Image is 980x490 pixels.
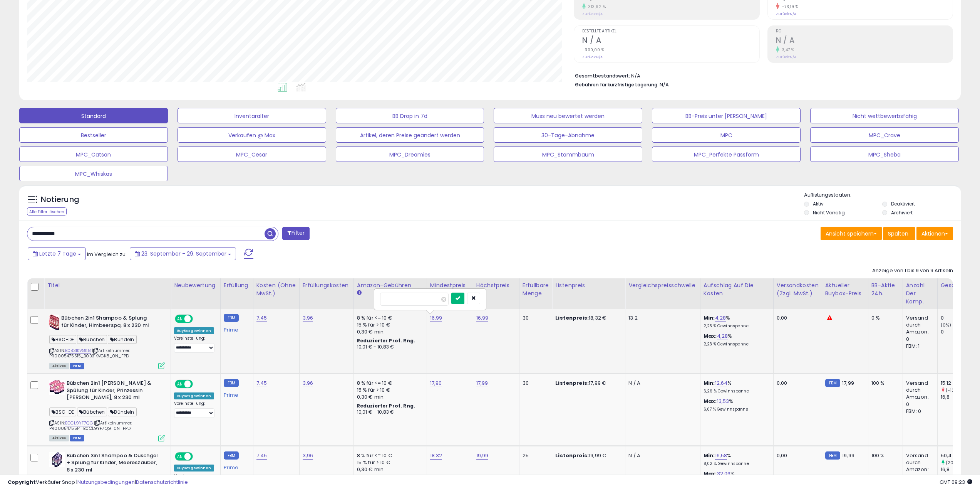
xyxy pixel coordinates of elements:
[575,81,658,88] font: Gebühren für kurzfristige Lagerung:
[941,379,952,387] font: 15.12
[704,406,748,412] font: 6,67 % Gewinnspanne
[704,332,717,340] font: Max:
[555,314,589,322] font: Listenpreis:
[114,336,134,343] font: Bündeln
[357,386,390,394] font: 15 % für > 10 €
[49,452,65,467] img: 41-obsj+QVL._SL40_.jpg
[777,379,787,387] font: 0,00
[357,337,415,344] font: Reduzierter Prof. Rng.
[906,407,921,415] font: FBM: 0
[720,131,732,139] font: MPC
[652,108,801,123] button: BB-Preis unter [PERSON_NAME]
[357,290,362,296] small: Amazon-Gebühren.
[61,314,149,329] font: Bübchen 2in1 Shampoo & Splung für Kinder, Himbeerspa, 8 x 230 ml
[39,250,76,258] font: Letzte 7 Tage
[810,127,959,143] button: MPC_Crave
[54,347,65,354] font: ASIN:
[704,452,715,459] font: Min:
[906,314,929,343] font: Versand durch Amazon: 0
[336,146,484,162] button: MPC_Dreamies
[906,281,925,305] font: Anzahl der Komp.
[357,321,390,328] font: 15 % für > 10 €
[555,452,589,459] font: Listenpreis:
[114,409,134,415] font: Bündeln
[715,314,726,322] a: 4,28
[704,388,749,394] font: 6,26 % Gewinnspanne
[174,281,215,289] font: Neubewertung
[813,209,845,216] font: Nicht Vorrätig
[582,35,601,45] font: N / A
[303,314,313,322] a: 3,96
[49,315,59,330] img: 51pUDEo9WaL._SL40_.jpg
[871,379,885,387] font: 100 %
[430,314,442,322] a: 16,99
[826,230,874,237] font: Ansicht speichern
[891,200,915,207] font: Deaktiviert
[303,379,313,387] font: 3,96
[136,478,188,486] font: Datenschutzrichtlinie
[75,170,112,178] font: MPC_Whiskas
[19,166,168,181] button: MPC_Whiskas
[49,363,69,369] span: Alle Angebote, die derzeit bei Amazon zum Kauf verfügbar sind
[476,314,489,322] a: 16,99
[228,131,275,139] font: Verkaufen @ Max
[555,281,585,289] font: Listenpreis
[135,478,136,486] font: |
[715,314,726,322] font: 4,28
[389,151,431,158] font: MPC_Dreamies
[65,347,91,354] a: B0B31KVGK8
[28,247,86,260] button: Letzte 7 Tage
[476,379,488,387] a: 17,99
[177,454,182,459] font: AN
[628,281,695,289] font: Vergleichspreisschwelle
[813,200,824,207] font: Aktiv
[883,227,915,240] button: Spalten
[174,401,205,406] font: Voreinstellung:
[67,452,158,473] font: Bübchen 3in1 Shampoo & Duschgel + Splung für Kinder, Meereszauber, 8 x 230 ml
[777,314,787,322] font: 0,00
[430,281,466,289] font: Mindestpreis
[357,379,392,387] font: 8 % für <= 10 €
[776,28,782,34] font: ROI
[596,55,603,59] font: N/A
[596,12,603,16] font: N/A
[77,478,135,486] a: Nutzungsbedingungen
[941,328,944,335] font: 0
[790,12,796,16] font: N/A
[228,380,235,386] font: FBM
[685,112,767,120] font: BB-Preis unter [PERSON_NAME]
[256,281,296,297] font: Kosten (ohne MwSt.)
[717,332,728,340] a: 4,28
[853,112,917,120] font: Nicht wettbewerbsfähig
[357,459,390,466] font: 15 % für > 10 €
[871,452,885,459] font: 100 %
[357,452,392,459] font: 8 % für <= 10 €
[357,281,411,289] font: Amazon-Gebühren
[541,131,595,139] font: 30-Tage-Abnahme
[336,108,484,123] button: BB Drop in 7d
[224,326,239,333] font: Prime
[728,332,732,340] font: %
[906,342,920,350] font: FBM: 1
[715,452,727,460] a: 16,58
[810,146,959,162] button: MPC_Sheba
[888,230,908,237] font: Spalten
[941,393,950,401] font: 16,8
[704,281,754,297] font: Aufschlag auf die Kosten
[842,452,854,459] font: 19,99
[256,452,267,460] a: 7.45
[47,281,60,289] font: Titel
[235,112,269,120] font: Inventaralter
[476,314,489,322] font: 16,99
[652,127,801,143] button: MPC
[49,420,132,431] font: Artikelnummer: PR0005475514_B0CL9YF7QG_0N_FPD
[946,460,962,466] font: (200%)
[476,281,509,289] font: Höchstpreis
[49,347,131,359] font: Artikelnummer: PR0005475515_B0B31KVGK8_0N_FPD
[631,72,640,79] font: N/A
[726,314,730,322] font: %
[83,336,105,343] font: Bübchen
